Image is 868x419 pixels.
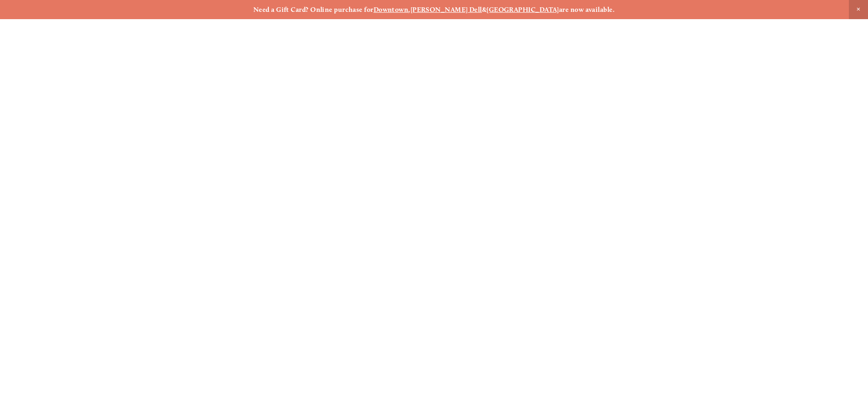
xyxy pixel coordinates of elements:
[253,5,374,14] strong: Need a Gift Card? Online purchase for
[487,5,559,14] a: [GEOGRAPHIC_DATA]
[559,5,615,14] strong: are now available.
[408,5,410,14] strong: ,
[374,5,409,14] a: Downtown
[482,5,487,14] strong: &
[411,5,482,14] a: [PERSON_NAME] Dell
